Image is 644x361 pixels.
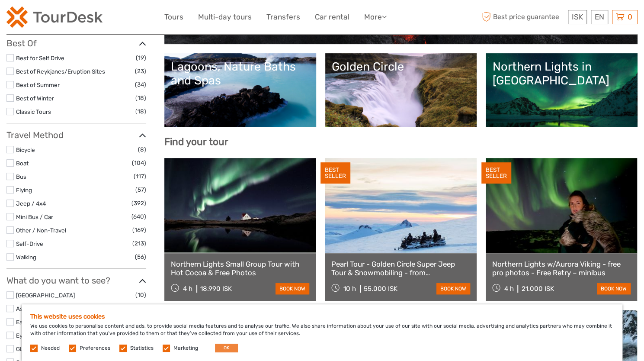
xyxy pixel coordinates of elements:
[41,345,60,352] label: Needed
[135,290,146,300] span: (10)
[492,60,631,88] div: Northern Lights in [GEOGRAPHIC_DATA]
[135,93,146,103] span: (18)
[332,60,471,74] div: Golden Circle
[436,283,470,294] a: book now
[504,285,513,293] span: 4 h
[597,283,631,294] a: book now
[6,130,146,140] h3: Travel Method
[16,187,32,193] a: Flying
[364,285,397,293] div: 55.000 ISK
[22,304,622,361] div: We use cookies to personalise content and ads, to provide social media features and to analyse ou...
[276,283,309,294] a: book now
[135,185,146,195] span: (57)
[138,145,146,155] span: (8)
[16,345,37,352] a: Glaciers
[134,171,146,181] span: (117)
[99,13,110,24] button: Open LiveChat chat widget
[332,60,471,120] a: Golden Circle
[16,332,53,339] a: Eyjafjallajökull
[16,305,30,312] a: Askja
[16,200,46,207] a: Jeep / 4x4
[320,162,350,184] div: BEST SELLER
[492,260,631,277] a: Northern Lights w/Aurora Viking - free pro photos - Free Retry – minibus
[16,240,43,247] a: Self-Drive
[135,106,146,116] span: (18)
[131,212,146,222] span: (640)
[136,53,146,63] span: (19)
[343,285,356,293] span: 10 h
[132,225,146,235] span: (169)
[16,108,51,115] a: Classic Tours
[16,319,88,326] a: East [GEOGRAPHIC_DATA]
[130,345,154,352] label: Statistics
[132,239,146,248] span: (213)
[331,260,470,277] a: Pearl Tour - Golden Circle Super Jeep Tour & Snowmobiling - from [GEOGRAPHIC_DATA]
[572,13,583,21] span: ISK
[315,11,349,23] a: Car rental
[171,260,309,277] a: Northern Lights Small Group Tour with Hot Cocoa & Free Photos
[138,303,146,313] span: (3)
[215,344,238,352] button: OK
[200,285,232,293] div: 18.990 ISK
[364,11,387,23] a: More
[16,173,26,180] a: Bus
[6,6,103,28] img: 120-15d4194f-c635-41b9-a512-a3cb382bfb57_logo_small.png
[30,313,614,320] h5: This website uses cookies
[521,285,554,293] div: 21.000 ISK
[183,285,192,293] span: 4 h
[16,213,53,220] a: Mini Bus / Car
[6,275,146,286] h3: What do you want to see?
[16,292,75,299] a: [GEOGRAPHIC_DATA]
[171,60,310,88] div: Lagoons, Nature Baths and Spas
[16,160,29,167] a: Boat
[481,162,511,184] div: BEST SELLER
[591,10,608,24] div: EN
[492,60,631,120] a: Northern Lights in [GEOGRAPHIC_DATA]
[173,345,198,352] label: Marketing
[171,60,310,120] a: Lagoons, Nature Baths and Spas
[16,81,60,88] a: Best of Summer
[164,136,228,148] b: Find your tour
[16,55,64,61] a: Best for Self Drive
[132,158,146,168] span: (104)
[135,80,146,90] span: (34)
[16,254,36,261] a: Walking
[198,11,252,23] a: Multi-day tours
[80,345,110,352] label: Preferences
[16,68,105,75] a: Best of Reykjanes/Eruption Sites
[480,10,566,24] span: Best price guarantee
[626,13,634,21] span: 0
[16,95,54,102] a: Best of Winter
[16,146,35,153] a: Bicycle
[135,252,146,262] span: (56)
[164,11,183,23] a: Tours
[135,66,146,76] span: (23)
[6,38,146,48] h3: Best Of
[131,198,146,208] span: (392)
[266,11,300,23] a: Transfers
[16,227,66,234] a: Other / Non-Travel
[12,15,98,22] p: We're away right now. Please check back later!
